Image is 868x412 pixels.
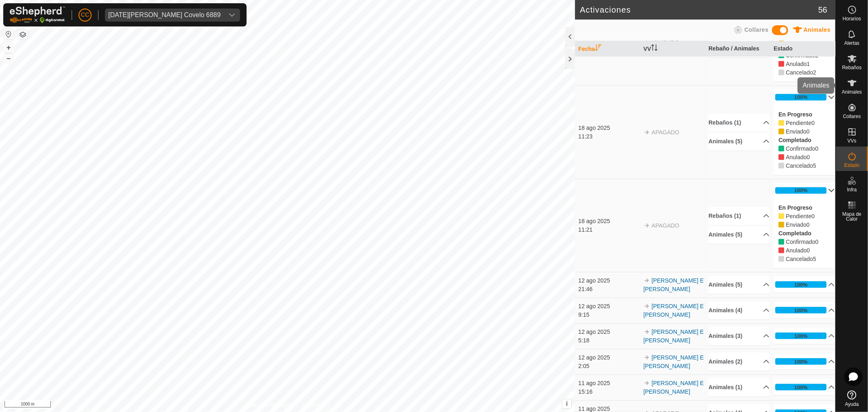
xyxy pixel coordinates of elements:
div: 100% [775,187,826,194]
span: Animales [842,90,862,94]
i: 5 Cancelled 69362, 69363, 69382, 70848, 69361, [778,163,784,169]
p-accordion-header: 100% [774,353,835,370]
img: arrow [643,129,650,136]
button: Restablecer Mapa [4,29,13,39]
p-accordion-header: 100% [774,276,835,293]
span: Pending [786,221,807,228]
label: Completado [778,230,811,237]
div: 12 ago 2025 [578,353,639,362]
a: [PERSON_NAME] E [PERSON_NAME] [643,277,704,292]
div: 2:05 [578,362,639,370]
img: arrow [643,277,650,284]
span: Infra [847,187,857,192]
p-sorticon: Activar para ordenar [595,46,601,52]
i: 0 Confirmed [778,239,784,245]
span: Overridden [807,61,810,67]
span: i [566,400,568,407]
div: 12 ago 2025 [578,302,639,311]
span: Confirmed [815,145,818,152]
span: Confirmed [815,52,818,59]
span: Confirmed [786,52,815,59]
span: Rebaños [842,65,861,70]
span: Cancelled [786,162,813,169]
button: + [4,43,13,53]
div: 9:15 [578,311,639,319]
p-accordion-header: 100% [774,302,835,318]
span: Mapa de Calor [838,212,866,221]
span: Confirmed [786,239,815,245]
button: – [4,53,13,63]
p-accordion-header: Animales (5) [708,226,770,244]
i: 0 Overridden [778,248,784,253]
div: 100% [775,307,826,313]
div: 100% [794,384,808,391]
p-accordion-content: 100% [774,105,835,175]
span: Sent [807,221,810,228]
div: 15:16 [578,388,639,396]
th: Rebaño / Animales [705,41,770,57]
span: Confirmed [786,145,815,152]
p-accordion-header: Animales (4) [708,301,770,320]
th: Estado [770,41,835,57]
div: 18 ago 2025 [578,124,639,132]
div: 12 ago 2025 [578,328,639,336]
div: 11:23 [578,132,639,141]
span: Cancelled [813,162,816,169]
div: 100% [775,94,826,101]
a: [PERSON_NAME] E [PERSON_NAME] [643,354,704,369]
i: 0 Pending [778,213,784,219]
p-accordion-header: Animales (5) [708,276,770,294]
p-sorticon: Activar para ordenar [651,46,658,52]
span: Horarios [843,16,861,21]
span: APAGADO [652,129,679,136]
div: 100% [794,93,808,101]
span: Animales [804,26,831,33]
a: Contáctenos [302,401,330,409]
span: Overridden [786,247,807,254]
span: Pendiente [786,213,811,219]
p-accordion-header: 100% [774,328,835,344]
button: i [562,399,571,408]
span: Cancelled [813,256,816,262]
div: 100% [775,358,826,365]
span: Pending [811,120,815,126]
i: 2 Cancelled 69363, 69382, [778,70,784,75]
img: arrow [643,303,650,309]
a: [PERSON_NAME] E [PERSON_NAME] [643,380,704,395]
p-accordion-header: Animales (2) [708,353,770,371]
label: Completado [778,137,811,143]
span: Lucia Cortizo Covelo 6889 [105,9,224,22]
p-accordion-header: Animales (5) [708,132,770,151]
a: [PERSON_NAME] E [PERSON_NAME] [643,329,704,344]
div: 11 ago 2025 [578,379,639,388]
span: Confirmed [815,239,818,245]
div: 18 ago 2025 [578,217,639,226]
p-accordion-header: Animales (1) [708,378,770,397]
span: Cancelled [786,69,813,76]
div: [DATE][PERSON_NAME] Covelo 6889 [108,12,221,18]
a: Política de Privacidad [245,401,292,409]
div: 100% [775,384,826,390]
img: Logo Gallagher [10,7,65,23]
i: 5 Cancelled 69362, 69363, 69382, 70848, 69361, [778,256,784,262]
div: 100% [794,307,808,314]
span: CC [81,11,89,19]
i: 1 Overridden 70848, [778,61,784,67]
span: Cancelled [786,256,813,262]
div: 11:21 [578,226,639,234]
label: En Progreso [778,111,812,118]
div: dropdown trigger [224,9,240,22]
div: 12 ago 2025 [578,276,639,285]
div: 21:46 [578,285,639,294]
img: arrow [643,354,650,361]
a: [PERSON_NAME] E [PERSON_NAME] [643,303,704,318]
label: En Progreso [778,204,812,211]
div: 100% [794,332,808,340]
div: 100% [775,281,826,288]
p-accordion-header: 100% [774,89,835,105]
span: Collares [744,26,768,33]
span: Overridden [807,247,810,254]
span: APAGADO [652,222,679,229]
th: VV [640,41,705,57]
img: arrow [643,222,650,229]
